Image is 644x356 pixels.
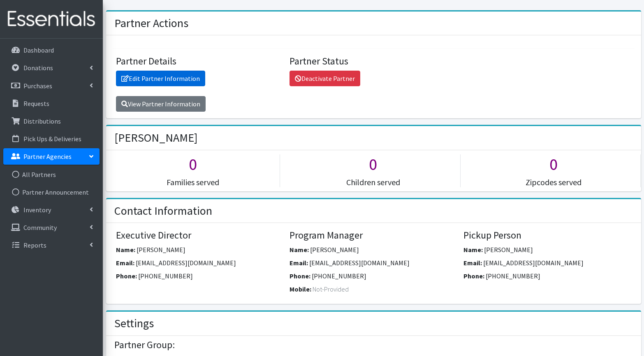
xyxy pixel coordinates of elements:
a: Pick Ups & Deliveries [3,131,100,147]
p: Community [23,223,57,232]
label: Mobile: [290,284,311,294]
label: Phone: [463,271,484,281]
span: [PHONE_NUMBER] [138,272,193,280]
a: Reports [3,237,100,253]
span: [PERSON_NAME] [484,246,533,254]
p: Partner Agencies [23,152,72,161]
p: Inventory [23,206,51,214]
label: Phone: [116,271,137,281]
a: Partner Announcement [3,184,100,200]
a: Purchases [3,78,100,94]
label: Email: [290,258,308,268]
a: Distributions [3,113,100,129]
h5: Zipcodes served [467,177,641,187]
h4: Partner Details [116,55,284,67]
p: Pick Ups & Deliveries [23,135,81,143]
h4: Program Manager [290,230,457,241]
span: [EMAIL_ADDRESS][DOMAIN_NAME] [136,259,236,267]
p: Purchases [23,82,52,90]
a: Edit Partner Information [116,71,205,86]
h2: Partner Actions [114,16,188,30]
h5: Children served [286,177,460,187]
a: All Partners [3,166,100,183]
label: Name: [290,245,309,255]
h2: Contact Information [114,204,212,218]
label: Email: [116,258,134,268]
a: Donations [3,60,100,76]
a: Community [3,219,100,236]
label: Name: [463,245,483,255]
label: Email: [463,258,482,268]
span: [PERSON_NAME] [137,246,185,254]
span: [PERSON_NAME] [310,246,359,254]
p: Requests [23,99,49,108]
h5: Families served [106,177,280,187]
p: Reports [23,241,46,249]
a: View Partner Information [116,96,206,112]
span: [PHONE_NUMBER] [486,272,540,280]
h2: Settings [114,317,154,331]
p: Dashboard [23,46,54,54]
a: Inventory [3,202,100,218]
span: [PHONE_NUMBER] [312,272,366,280]
h4: Executive Director [116,230,284,241]
h4: Partner Group: [114,339,632,351]
span: [EMAIL_ADDRESS][DOMAIN_NAME] [483,259,584,267]
a: Partner Agencies [3,148,100,165]
p: Distributions [23,117,61,125]
span: Not-Provided [313,285,349,293]
a: Requests [3,95,100,112]
h1: 0 [286,154,460,174]
h1: 0 [106,154,280,174]
img: HumanEssentials [3,5,100,33]
a: Dashboard [3,42,100,58]
h4: Partner Status [290,55,457,67]
label: Name: [116,245,135,255]
h2: [PERSON_NAME] [114,131,197,145]
a: Deactivate Partner [290,71,360,86]
span: [EMAIL_ADDRESS][DOMAIN_NAME] [309,259,410,267]
p: Donations [23,64,53,72]
h1: 0 [467,154,641,174]
h4: Pickup Person [463,230,631,241]
label: Phone: [290,271,310,281]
